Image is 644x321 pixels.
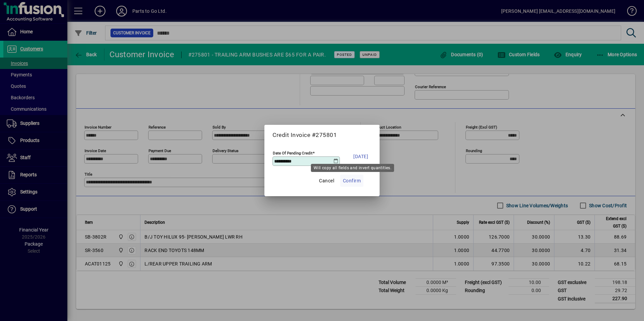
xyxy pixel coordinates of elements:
div: Will copy all fields and invert quantities. [311,164,394,172]
mat-label: Date Of Pending Credit [273,151,313,155]
span: Cancel [319,177,334,185]
span: Confirm [343,177,361,185]
span: [DATE] [353,152,368,160]
button: Confirm [340,175,364,187]
button: Cancel [316,175,337,187]
h5: Credit Invoice #275801 [272,132,372,139]
button: [DATE] [350,148,372,165]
